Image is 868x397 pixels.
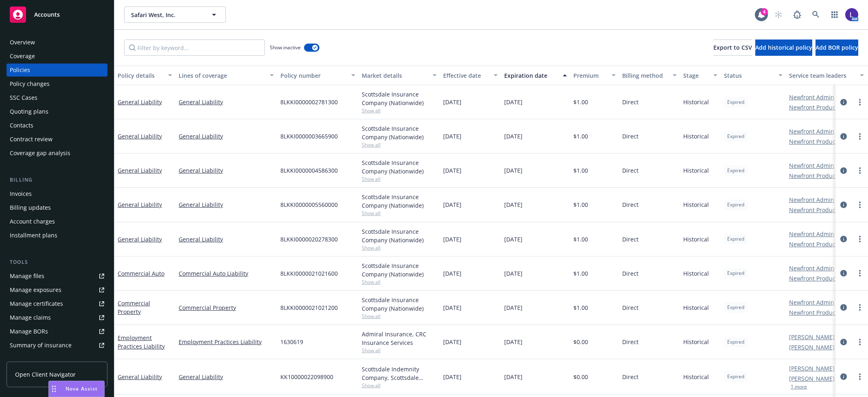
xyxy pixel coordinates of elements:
button: Stage [680,66,721,85]
a: Commercial Auto Liability [179,269,274,278]
a: Manage claims [7,311,107,324]
button: Billing method [619,66,680,85]
a: General Liability [118,373,162,381]
a: Coverage gap analysis [7,147,107,160]
div: Contract review [10,133,52,146]
div: Manage claims [10,311,51,324]
div: Manage BORs [10,325,48,338]
div: 4 [761,8,768,15]
a: Installment plans [7,229,107,242]
span: Expired [727,99,744,106]
span: [DATE] [443,98,461,106]
span: Direct [622,166,638,175]
span: Expired [727,373,744,380]
a: more [855,303,865,312]
span: $1.00 [573,269,588,278]
input: Filter by keyword... [124,39,265,56]
a: circleInformation [839,234,848,244]
span: Show all [362,244,437,251]
a: General Liability [118,132,162,140]
a: General Liability [179,166,274,175]
span: Expired [727,235,744,243]
div: Policy number [280,71,346,80]
a: more [855,200,865,210]
a: Newfront Admin [789,161,834,170]
button: Status [721,66,786,85]
span: $1.00 [573,200,588,209]
div: Scottsdale Insurance Company (Nationwide) [362,90,437,107]
div: Premium [573,71,607,80]
div: Manage certificates [10,297,63,310]
div: Scottsdale Insurance Company (Nationwide) [362,296,437,313]
a: Newfront Producer [789,103,841,112]
span: Historical [683,98,709,106]
div: Coverage [10,50,35,63]
span: [DATE] [504,373,523,381]
div: Quoting plans [10,105,48,118]
span: Show all [362,141,437,148]
span: [DATE] [504,98,523,106]
span: Expired [727,201,744,208]
span: [DATE] [443,235,461,243]
a: circleInformation [839,372,848,382]
span: $1.00 [573,166,588,175]
span: Historical [683,166,709,175]
a: Contract review [7,133,107,146]
a: Coverage [7,50,107,63]
a: General Liability [118,201,162,208]
a: [PERSON_NAME] [789,343,835,351]
div: Admiral Insurance, CRC Insurance Services [362,330,437,347]
span: Show all [362,313,437,320]
a: circleInformation [839,166,848,175]
div: Scottsdale Insurance Company (Nationwide) [362,261,437,279]
a: Account charges [7,215,107,228]
span: Historical [683,235,709,243]
button: 1 more [791,384,807,389]
span: $1.00 [573,132,588,140]
a: Invoices [7,187,107,200]
div: Lines of coverage [179,71,265,80]
a: circleInformation [839,200,848,210]
div: Summary of insurance [10,339,72,352]
span: [DATE] [443,166,461,175]
span: Show all [362,107,437,114]
a: Newfront Producer [789,137,841,146]
span: 8LKKI0000020278300 [280,235,338,243]
div: Scottsdale Insurance Company (Nationwide) [362,227,437,244]
a: General Liability [179,98,274,106]
span: [DATE] [504,338,523,346]
a: more [855,337,865,347]
span: Nova Assist [66,385,98,392]
span: $1.00 [573,98,588,106]
a: Commercial Auto [118,270,164,277]
div: Stage [683,71,708,80]
a: Manage BORs [7,325,107,338]
a: Accounts [7,3,107,26]
a: more [855,97,865,107]
a: General Liability [118,167,162,174]
div: Coverage gap analysis [10,147,70,160]
a: Search [808,7,824,23]
a: more [855,132,865,141]
button: Expiration date [501,66,570,85]
span: Safari West, Inc. [131,11,201,19]
button: Service team leaders [786,66,867,85]
a: General Liability [179,235,274,243]
a: [PERSON_NAME] [789,364,835,373]
a: General Liability [118,235,162,243]
span: KK10000022098900 [280,373,333,381]
button: Add BOR policy [816,39,858,56]
span: [DATE] [443,373,461,381]
a: Employment Practices Liability [179,338,274,346]
a: General Liability [179,373,274,381]
a: Quoting plans [7,105,107,118]
div: Drag to move [49,381,59,397]
span: 8LKKI0000004586300 [280,166,338,175]
span: Historical [683,269,709,278]
div: Contacts [10,119,33,132]
a: Contacts [7,119,107,132]
a: Manage files [7,270,107,283]
span: Expired [727,270,744,277]
a: SSC Cases [7,91,107,104]
button: Policy details [114,66,175,85]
